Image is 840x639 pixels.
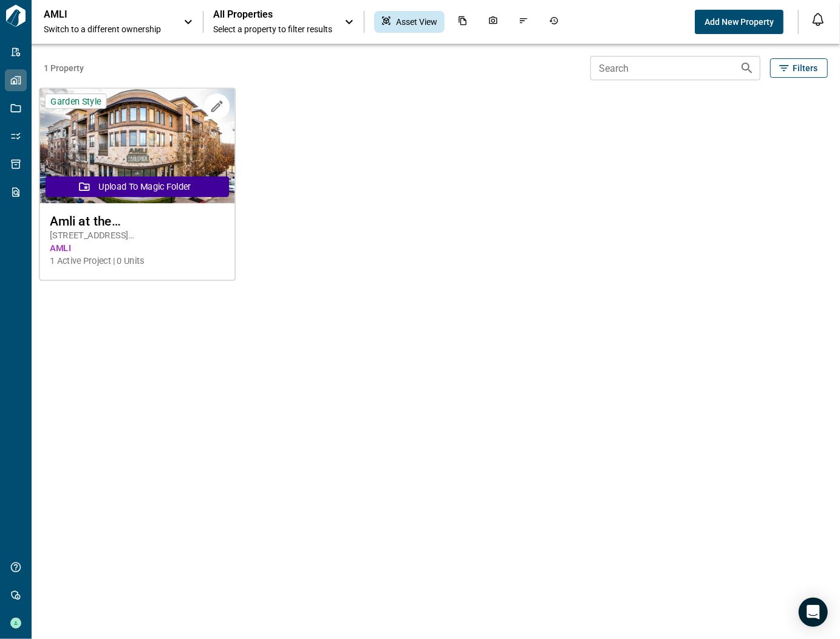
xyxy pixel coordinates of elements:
[44,9,153,21] p: AMLI
[396,16,437,28] span: Asset View
[511,11,536,33] div: Issues & Info
[770,58,828,78] button: Filters
[50,242,224,255] span: AMLI
[50,229,224,242] span: [STREET_ADDRESS][PERSON_NAME] , Frisco , [GEOGRAPHIC_DATA]
[451,11,475,33] div: Documents
[695,10,784,34] button: Add New Property
[213,23,332,35] span: Select a property to filter results
[542,11,566,33] div: Job History
[735,56,759,80] button: Search properties
[374,11,445,33] div: Asset View
[799,598,828,627] div: Open Intercom Messenger
[481,11,505,33] div: Photos
[50,95,101,107] span: Garden Style
[44,23,171,35] span: Switch to a different ownership
[213,9,332,21] span: All Properties
[39,89,234,204] img: property-asset
[44,62,586,74] span: 1 Property
[50,213,224,229] span: Amli at the [GEOGRAPHIC_DATA]
[705,16,774,28] span: Add New Property
[46,176,229,197] button: Upload to Magic Folder
[808,10,828,29] button: Open notification feed
[793,62,818,74] span: Filters
[50,255,224,268] span: 1 Active Project | 0 Units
